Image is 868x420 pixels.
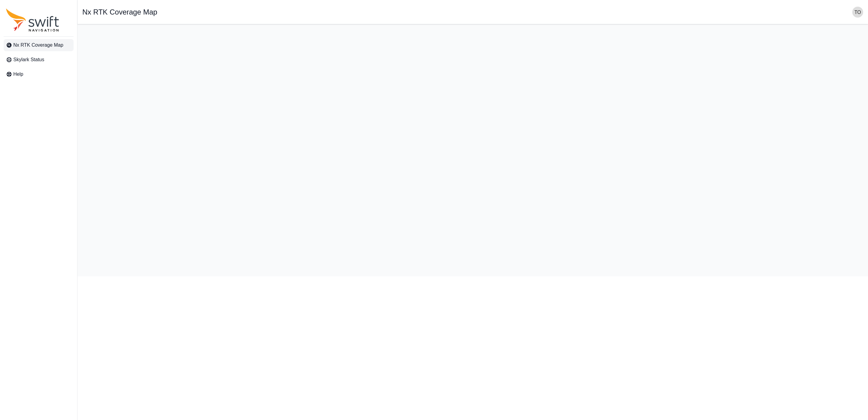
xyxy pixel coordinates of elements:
[4,54,74,66] a: Skylark Status
[13,56,44,63] span: Skylark Status
[82,29,863,272] iframe: RTK Map
[4,39,74,51] a: Nx RTK Coverage Map
[13,42,63,49] span: Nx RTK Coverage Map
[852,7,863,18] img: user photo
[4,68,74,80] a: Help
[13,71,23,78] span: Help
[82,8,157,16] h1: Nx RTK Coverage Map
